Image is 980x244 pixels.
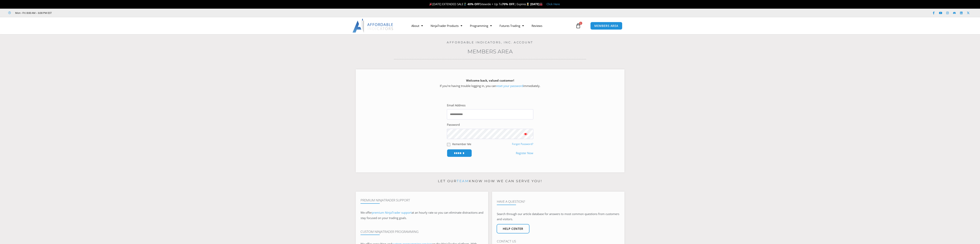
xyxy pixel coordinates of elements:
a: About [408,21,427,30]
h4: Premium NinjaTrader Support [361,198,483,202]
a: Register Now [516,151,533,156]
label: Remember Me [452,142,471,146]
strong: 70% OFF [502,2,514,6]
p: Let our know how we can serve you! [356,178,624,184]
img: ⌛ [526,3,529,6]
p: Search through our article database for answers to most common questions from customers and visit... [497,211,620,222]
span: Mon - Fri: 8:00 AM – 6:00 PM EST [14,11,52,15]
a: 0 [570,20,587,31]
p: If you’re having trouble logging in, you can immediately. [362,78,618,89]
strong: 40% OFF [467,2,480,6]
a: Reviews [528,21,546,30]
a: MEMBERS AREA [590,22,622,30]
a: NinjaTrader Products [427,21,466,30]
a: reset your password [496,84,523,88]
a: team [457,179,469,183]
strong: [DATE] [530,2,543,6]
a: Affordable Indicators, Inc. Account [447,41,533,44]
a: Click Here [547,2,560,6]
a: Help center [497,224,529,233]
h4: Custom NinjaTrader Programming [361,230,483,234]
label: Email Address [447,103,466,108]
h4: Contact Us [497,239,620,243]
span: at an hourly rate so you can eliminate distractions and stay focused on your trading goals. [361,211,483,220]
img: LogoAI | Affordable Indicators – NinjaTrader [352,19,394,33]
a: Members Area [467,48,513,55]
span: Help center [503,227,523,230]
img: 🏭 [540,3,543,6]
span: We offer [361,211,372,214]
span: MEMBERS AREA [594,24,618,27]
iframe: Customer reviews powered by Trustpilot [57,11,115,15]
span: [DATE] EXTENDED SALE Sitewide + Up To | Expires [428,2,530,6]
img: 🎉 [429,3,432,6]
a: premium NinjaTrader support [372,211,412,214]
strong: Welcome back, valued customer! [466,79,514,82]
label: Password [447,122,460,127]
a: Programming [466,21,496,30]
a: Forgot Password? [512,142,533,146]
h4: Have A Question? [497,200,620,203]
a: Futures Trading [496,21,528,30]
span: 0 [579,22,582,25]
button: Show password [518,129,533,139]
nav: Menu [408,21,575,30]
img: 🏌️‍♂️ [464,3,466,6]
